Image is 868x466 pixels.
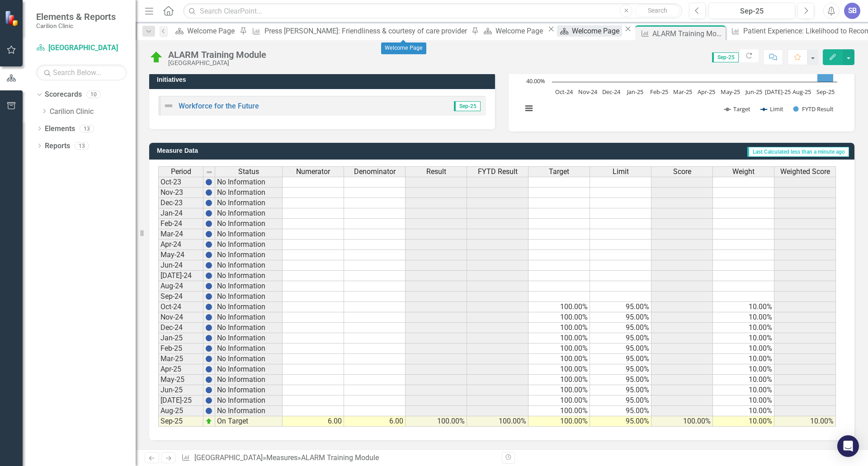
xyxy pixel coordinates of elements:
td: 10.00% [713,333,774,344]
img: BgCOk07PiH71IgAAAABJRU5ErkJggg== [205,251,212,259]
td: Feb-24 [158,219,203,229]
td: No Information [215,198,283,208]
a: Workforce for the Future [179,102,259,110]
img: BgCOk07PiH71IgAAAABJRU5ErkJggg== [205,282,212,290]
div: » » [181,453,495,463]
td: Dec-23 [158,198,203,208]
td: 10.00% [713,364,774,375]
span: Weighted Score [780,168,830,176]
img: On Target [149,50,164,65]
span: FYTD Result [478,168,518,176]
td: No Information [215,281,283,292]
td: 10.00% [713,385,774,395]
td: 95.00% [590,312,651,323]
img: BgCOk07PiH71IgAAAABJRU5ErkJggg== [205,303,212,311]
td: 100.00% [651,416,713,427]
text: May-25 [721,88,740,96]
a: Elements [45,124,75,134]
img: 8DAGhfEEPCf229AAAAAElFTkSuQmCC [206,169,213,176]
text: 40.00% [526,77,545,85]
td: 95.00% [590,364,651,375]
td: 95.00% [590,344,651,354]
td: 95.00% [590,416,651,427]
td: No Information [215,406,283,416]
td: No Information [215,260,283,271]
td: No Information [215,354,283,364]
td: 95.00% [590,406,651,416]
a: Press [PERSON_NAME]: Friendliness & courtesy of care provider [249,25,469,37]
button: SB [844,3,860,19]
img: BgCOk07PiH71IgAAAABJRU5ErkJggg== [205,324,212,331]
td: No Information [215,385,283,395]
div: [GEOGRAPHIC_DATA] [168,60,266,66]
td: No Information [215,208,283,219]
div: 10 [86,91,101,99]
img: BgCOk07PiH71IgAAAABJRU5ErkJggg== [205,345,212,352]
td: No Information [215,219,283,229]
td: No Information [215,333,283,344]
img: BgCOk07PiH71IgAAAABJRU5ErkJggg== [205,376,212,383]
td: 10.00% [713,323,774,333]
td: 100.00% [528,302,590,312]
div: Welcome Page [495,25,546,37]
td: Oct-24 [158,302,203,312]
img: BgCOk07PiH71IgAAAABJRU5ErkJggg== [205,397,212,404]
td: Dec-24 [158,323,203,333]
td: 100.00% [528,333,590,344]
td: Oct-23 [158,177,203,188]
img: BgCOk07PiH71IgAAAABJRU5ErkJggg== [205,231,212,238]
text: Oct-24 [555,88,573,96]
td: 6.00 [344,416,406,427]
img: Not Defined [163,100,174,111]
div: Welcome Page [381,42,426,54]
img: BgCOk07PiH71IgAAAABJRU5ErkJggg== [205,272,212,279]
a: Welcome Page [172,25,237,37]
td: 95.00% [590,375,651,385]
a: [GEOGRAPHIC_DATA] [194,453,263,462]
a: Welcome Page [557,25,622,37]
span: Period [171,168,191,176]
div: Welcome Page [572,25,622,37]
td: 95.00% [590,333,651,344]
a: Measures [266,453,297,462]
td: No Information [215,229,283,240]
span: Target [549,168,569,176]
div: Sep-25 [712,6,792,17]
img: BgCOk07PiH71IgAAAABJRU5ErkJggg== [205,334,212,342]
span: Status [238,168,259,176]
td: 10.00% [713,312,774,323]
img: BgCOk07PiH71IgAAAABJRU5ErkJggg== [205,179,212,186]
h3: Measure Data [157,147,355,154]
img: BgCOk07PiH71IgAAAABJRU5ErkJggg== [205,355,212,362]
a: Reports [45,141,70,151]
td: 100.00% [528,364,590,375]
td: Apr-24 [158,240,203,250]
td: 10.00% [713,375,774,385]
button: Show FYTD Result [793,105,834,113]
td: May-24 [158,250,203,260]
td: Jun-25 [158,385,203,395]
td: No Information [215,292,283,302]
td: 100.00% [528,323,590,333]
text: Apr-25 [698,88,715,96]
span: Elements & Reports [36,11,116,22]
td: On Target [215,416,283,427]
div: ALARM Training Module [652,28,723,39]
img: BgCOk07PiH71IgAAAABJRU5ErkJggg== [205,210,212,217]
text: Mar-25 [673,88,692,96]
td: Jan-25 [158,333,203,344]
button: Show Limit [761,105,783,113]
img: BgCOk07PiH71IgAAAABJRU5ErkJggg== [205,366,212,373]
td: 10.00% [713,416,774,427]
text: Aug-25 [793,88,811,96]
button: Show Target [724,105,751,113]
h3: Initiatives [157,76,491,83]
td: No Information [215,344,283,354]
text: [DATE]-25 [765,88,791,96]
span: Weight [732,168,755,176]
td: 100.00% [528,375,590,385]
input: Search ClearPoint... [183,3,682,19]
img: BgCOk07PiH71IgAAAABJRU5ErkJggg== [205,189,212,196]
td: 100.00% [467,416,528,427]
